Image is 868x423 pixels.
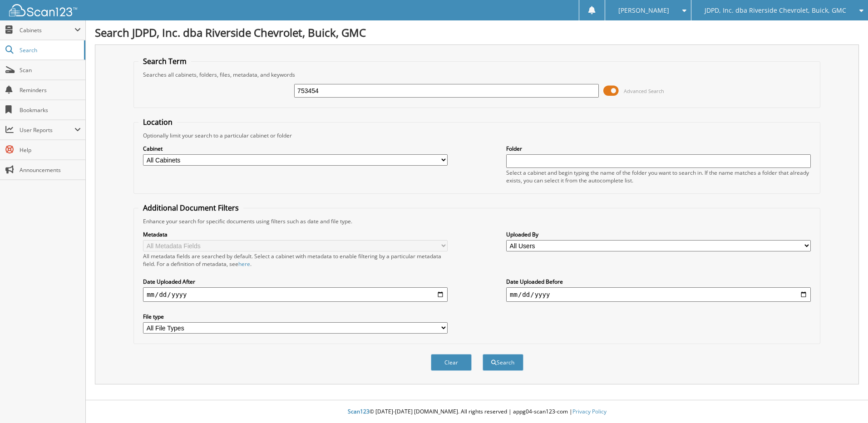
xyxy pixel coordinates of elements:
[238,260,250,268] a: here
[143,231,448,238] label: Metadata
[823,379,868,423] iframe: Chat Widget
[506,287,811,302] input: end
[143,278,448,285] label: Date Uploaded After
[506,231,811,238] label: Uploaded By
[20,126,74,134] span: User Reports
[143,313,448,320] label: File type
[9,4,77,16] img: scan123-logo-white.svg
[348,408,370,415] span: Scan123
[138,56,191,66] legend: Search Term
[618,8,669,13] span: [PERSON_NAME]
[138,132,815,139] div: Optionally limit your search to a particular cabinet or folder
[431,354,472,371] button: Clear
[20,86,81,94] span: Reminders
[506,278,811,285] label: Date Uploaded Before
[506,169,811,184] div: Select a cabinet and begin typing the name of the folder you want to search in. If the name match...
[506,145,811,152] label: Folder
[138,217,815,225] div: Enhance your search for specific documents using filters such as date and file type.
[20,66,81,74] span: Scan
[138,203,243,213] legend: Additional Document Filters
[86,401,868,423] div: © [DATE]-[DATE] [DOMAIN_NAME]. All rights reserved | appg04-scan123-com |
[483,354,523,371] button: Search
[20,46,79,54] span: Search
[138,117,177,127] legend: Location
[20,106,81,114] span: Bookmarks
[20,166,81,174] span: Announcements
[572,408,607,415] a: Privacy Policy
[705,8,846,13] span: JDPD, Inc. dba Riverside Chevrolet, Buick, GMC
[624,88,664,94] span: Advanced Search
[20,146,81,154] span: Help
[20,26,74,34] span: Cabinets
[143,252,448,268] div: All metadata fields are searched by default. Select a cabinet with metadata to enable filtering b...
[143,145,448,152] label: Cabinet
[95,25,859,40] h1: Search JDPD, Inc. dba Riverside Chevrolet, Buick, GMC
[143,287,448,302] input: start
[138,71,815,79] div: Searches all cabinets, folders, files, metadata, and keywords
